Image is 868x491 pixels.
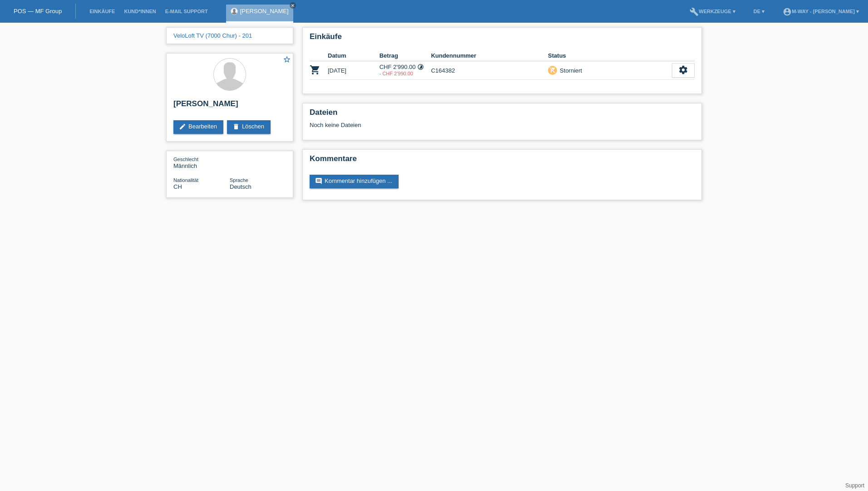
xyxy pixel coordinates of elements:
[173,32,252,39] a: VeloLoft TV (7000 Chur) - 201
[380,61,431,80] td: CHF 2'990.00
[232,123,240,130] i: delete
[431,50,548,61] th: Kundennummer
[283,55,291,65] a: star_border
[557,66,582,75] div: Storniert
[290,2,296,9] a: close
[291,3,295,8] i: close
[690,7,699,16] i: build
[283,55,291,64] i: star_border
[14,8,62,15] a: POS — MF Group
[685,9,740,14] a: buildWerkzeuge ▾
[173,120,223,134] a: editBearbeiten
[417,64,424,70] i: 12 Raten
[179,123,186,130] i: edit
[380,50,431,61] th: Betrag
[678,65,688,75] i: settings
[173,156,230,169] div: Männlich
[230,177,248,183] span: Sprache
[173,157,198,162] span: Geschlecht
[310,154,695,168] h2: Kommentare
[783,7,792,16] i: account_circle
[310,175,399,188] a: commentKommentar hinzufügen ...
[310,108,695,122] h2: Dateien
[173,177,198,183] span: Nationalität
[85,9,119,14] a: Einkäufe
[119,9,160,14] a: Kund*innen
[328,50,380,61] th: Datum
[749,9,769,14] a: DE ▾
[548,50,672,61] th: Status
[845,482,864,489] a: Support
[227,120,271,134] a: deleteLöschen
[310,32,695,46] h2: Einkäufe
[328,61,380,80] td: [DATE]
[315,177,322,185] i: comment
[230,183,252,190] span: Deutsch
[240,8,289,15] a: [PERSON_NAME]
[431,61,548,80] td: C164382
[173,183,182,190] span: Schweiz
[380,71,431,76] div: 21.08.2025 / laut Massi stornieren
[310,64,321,75] i: POSP00025484
[310,122,587,128] div: Noch keine Dateien
[161,9,212,14] a: E-Mail Support
[778,9,863,14] a: account_circlem-way - [PERSON_NAME] ▾
[173,99,286,113] h2: [PERSON_NAME]
[549,67,556,73] i: remove_shopping_cart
